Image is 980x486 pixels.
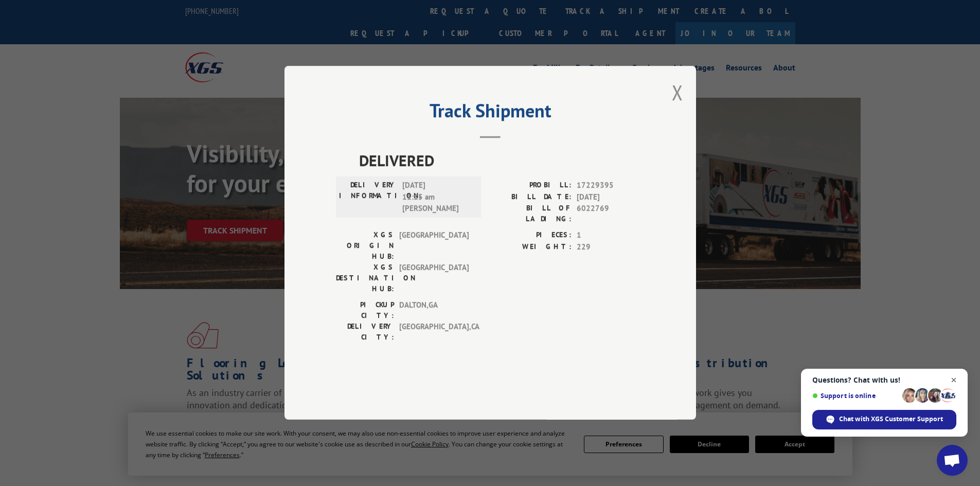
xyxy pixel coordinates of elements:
[948,374,960,387] span: Close chat
[937,445,968,476] div: Open chat
[336,262,394,295] label: XGS DESTINATION HUB:
[399,262,469,295] span: [GEOGRAPHIC_DATA]
[490,230,572,242] label: PIECES:
[399,321,469,343] span: [GEOGRAPHIC_DATA] , CA
[577,230,645,242] span: 1
[359,149,645,172] span: DELIVERED
[336,103,645,123] h2: Track Shipment
[577,203,645,225] span: 6022769
[577,241,645,253] span: 229
[339,180,397,215] label: DELIVERY INFORMATION:
[490,180,572,192] label: PROBILL:
[402,180,472,215] span: [DATE] 11:15 am [PERSON_NAME]
[336,230,394,262] label: XGS ORIGIN HUB:
[490,241,572,253] label: WEIGHT:
[672,79,683,106] button: Close modal
[812,410,956,429] div: Chat with XGS Customer Support
[577,191,645,203] span: [DATE]
[812,392,899,400] span: Support is online
[399,230,469,262] span: [GEOGRAPHIC_DATA]
[490,203,572,225] label: BILL OF LADING:
[490,191,572,203] label: BILL DATE:
[336,321,394,343] label: DELIVERY CITY:
[812,376,956,384] span: Questions? Chat with us!
[839,415,943,424] span: Chat with XGS Customer Support
[577,180,645,192] span: 17229395
[336,300,394,321] label: PICKUP CITY:
[399,300,469,321] span: DALTON , GA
